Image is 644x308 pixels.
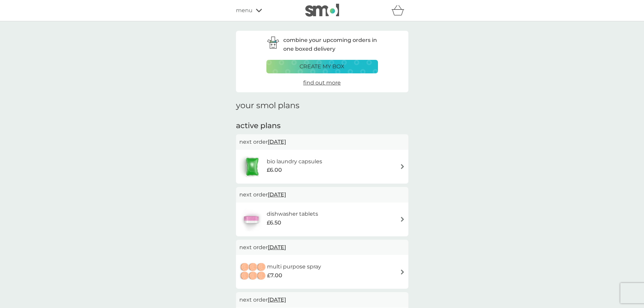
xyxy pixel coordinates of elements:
[268,293,286,306] span: [DATE]
[400,217,405,222] img: arrow right
[267,166,282,174] span: £6.00
[266,60,378,73] button: create my box
[303,79,341,86] span: find out more
[283,36,378,53] p: combine your upcoming orders in one boxed delivery
[400,269,405,275] img: arrow right
[239,190,405,199] p: next order
[267,271,282,280] span: £7.00
[239,208,263,231] img: dishwasher tablets
[236,121,408,131] h2: active plans
[391,4,408,17] div: basket
[400,164,405,169] img: arrow right
[268,135,286,148] span: [DATE]
[305,4,339,17] img: smol
[236,101,408,111] h1: your smol plans
[303,78,341,87] a: find out more
[267,218,281,227] span: £6.50
[239,155,265,179] img: bio laundry capsules
[267,262,321,271] h6: multi purpose spray
[268,188,286,201] span: [DATE]
[300,62,344,71] p: create my box
[236,6,253,15] span: menu
[239,260,267,284] img: multi purpose spray
[267,157,322,166] h6: bio laundry capsules
[239,295,405,304] p: next order
[239,243,405,252] p: next order
[267,210,318,218] h6: dishwasher tablets
[268,241,286,254] span: [DATE]
[239,138,405,146] p: next order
